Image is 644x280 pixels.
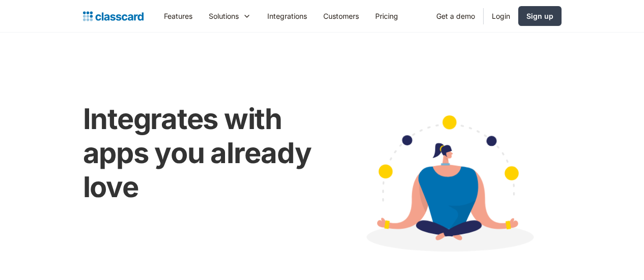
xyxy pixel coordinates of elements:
[336,102,561,270] img: Cartoon image showing connected apps
[526,11,553,21] div: Sign up
[428,5,483,27] a: Get a demo
[315,5,367,27] a: Customers
[259,5,315,27] a: Integrations
[156,5,201,27] a: Features
[201,5,259,27] div: Solutions
[83,102,316,205] h1: Integrates with apps you already love
[83,9,144,23] a: home
[484,5,518,27] a: Login
[209,11,239,21] div: Solutions
[367,5,406,27] a: Pricing
[518,6,562,26] a: Sign up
